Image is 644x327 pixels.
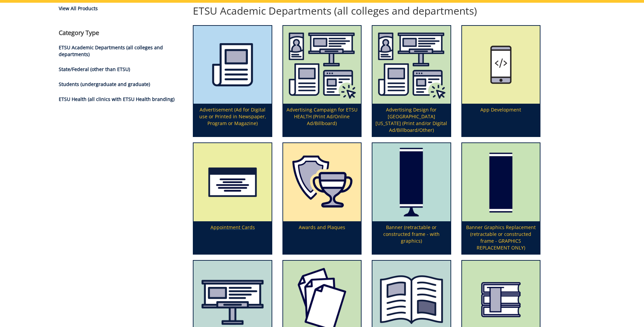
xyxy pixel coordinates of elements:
[372,143,450,221] img: retractable-banner-59492b401f5aa8.64163094.png
[194,221,271,254] p: Appointment Cards
[462,143,540,254] a: Banner Graphics Replacement (retractable or constructed frame - GRAPHICS REPLACEMENT ONLY)
[462,143,540,221] img: graphics-only-banner-5949222f1cdc31.93524894.png
[59,5,183,12] a: View All Products
[462,104,540,136] p: App Development
[59,96,174,102] a: ETSU Health (all clinics with ETSU Health branding)
[462,221,540,254] p: Banner Graphics Replacement (retractable or constructed frame - GRAPHICS REPLACEMENT ONLY)
[194,143,271,254] a: Appointment Cards
[283,221,361,254] p: Awards and Plaques
[372,104,450,136] p: Advertising Design for [GEOGRAPHIC_DATA][US_STATE] (Print and/or Digital Ad/Billboard/Other)
[194,104,271,136] p: Advertisement (Ad for Digital use or Printed in Newspaper, Program or Magazine)
[193,5,540,16] h2: ETSU Academic Departments (all colleges and departments)
[283,104,361,136] p: Advertising Campaign for ETSU HEALTH (Print Ad/Online Ad/Billboard)
[283,143,361,221] img: plaques-5a7339fccbae09.63825868.png
[59,66,130,72] a: State/Federal (other than ETSU)
[283,26,361,104] img: etsu%20health%20marketing%20campaign%20image-6075f5506d2aa2.29536275.png
[59,81,150,87] a: Students (undergraduate and graduate)
[372,143,450,254] a: Banner (retractable or constructed frame - with graphics)
[372,26,450,104] img: etsu%20health%20marketing%20campaign%20image-6075f5506d2aa2.29536275.png
[462,26,540,136] a: App Development
[462,26,540,104] img: app%20development%20icon-655684178ce609.47323231.png
[194,143,271,221] img: appointment%20cards-6556843a9f7d00.21763534.png
[283,26,361,136] a: Advertising Campaign for ETSU HEALTH (Print Ad/Online Ad/Billboard)
[372,221,450,254] p: Banner (retractable or constructed frame - with graphics)
[59,30,183,36] h4: Category Type
[194,26,271,136] a: Advertisement (Ad for Digital use or Printed in Newspaper, Program or Magazine)
[59,44,163,57] a: ETSU Academic Departments (all colleges and departments)
[194,26,271,104] img: printmedia-5fff40aebc8a36.86223841.png
[283,143,361,254] a: Awards and Plaques
[372,26,450,136] a: Advertising Design for [GEOGRAPHIC_DATA][US_STATE] (Print and/or Digital Ad/Billboard/Other)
